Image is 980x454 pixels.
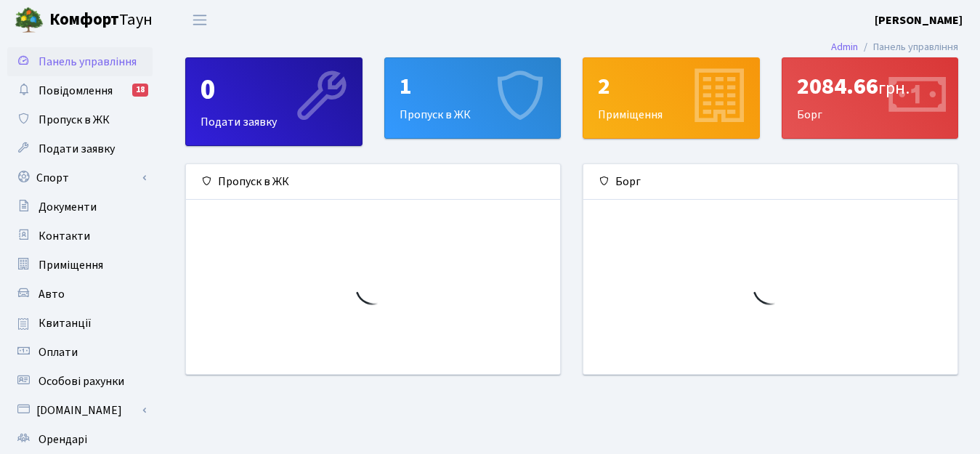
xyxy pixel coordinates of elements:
[7,192,153,222] a: Документи
[7,367,153,396] a: Особові рахунки
[7,222,153,251] a: Контакти
[7,47,153,76] a: Панель управління
[7,251,153,280] a: Приміщення
[39,344,78,360] span: Оплати
[39,228,90,244] span: Контакти
[583,57,760,139] a: 2Приміщення
[201,73,347,108] div: 0
[831,39,858,54] a: Admin
[7,105,153,134] a: Пропуск в ЖК
[7,425,153,454] a: Орендарі
[7,309,153,338] a: Квитанції
[39,286,65,302] span: Авто
[39,141,115,157] span: Подати заявку
[384,57,562,139] a: 1Пропуск в ЖК
[782,58,958,138] div: Борг
[49,8,153,33] span: Таун
[7,338,153,367] a: Оплати
[858,39,958,55] li: Панель управління
[400,73,546,100] div: 1
[39,112,110,128] span: Пропуск в ЖК
[186,58,362,145] div: Подати заявку
[598,73,745,100] div: 2
[39,199,97,215] span: Документи
[385,58,561,138] div: Пропуск в ЖК
[15,6,44,35] img: logo.png
[7,76,153,105] a: Повідомлення18
[875,12,963,29] a: [PERSON_NAME]
[185,57,363,146] a: 0Подати заявку
[583,58,759,138] div: Приміщення
[7,134,153,163] a: Подати заявку
[39,257,103,273] span: Приміщення
[878,76,910,101] span: грн.
[39,431,87,447] span: Орендарі
[186,164,560,200] div: Пропуск в ЖК
[7,280,153,309] a: Авто
[809,32,980,62] nav: breadcrumb
[39,373,124,389] span: Особові рахунки
[583,164,957,200] div: Борг
[797,73,944,100] div: 2084.66
[39,83,113,99] span: Повідомлення
[39,315,92,331] span: Квитанції
[7,163,153,192] a: Спорт
[875,12,963,28] b: [PERSON_NAME]
[49,8,119,31] b: Комфорт
[182,8,218,32] button: Переключити навігацію
[7,396,153,425] a: [DOMAIN_NAME]
[132,84,148,97] div: 18
[39,54,137,70] span: Панель управління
